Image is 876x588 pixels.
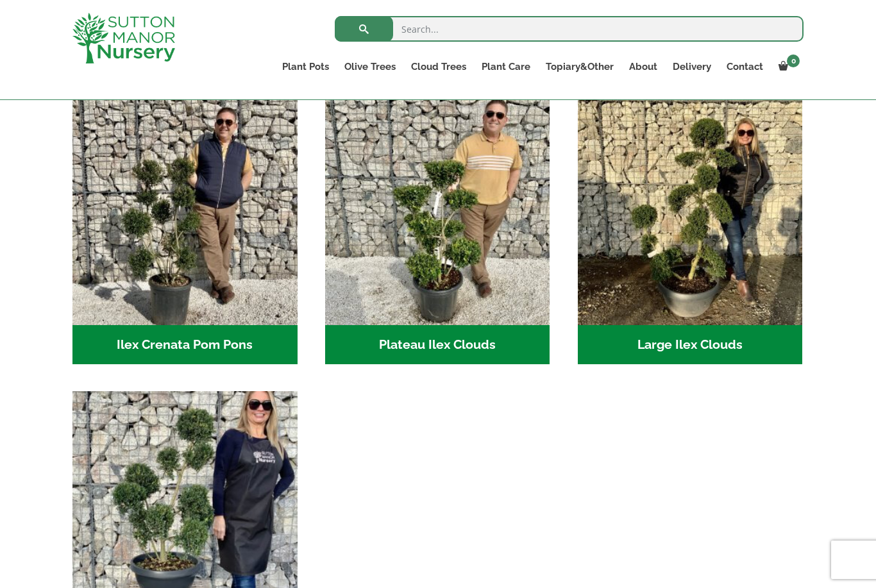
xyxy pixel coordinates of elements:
[325,100,550,364] a: Visit product category Plateau Ilex Clouds
[665,58,719,76] a: Delivery
[719,58,771,76] a: Contact
[403,58,474,76] a: Cloud Trees
[621,58,665,76] a: About
[538,58,621,76] a: Topiary&Other
[72,13,175,63] img: logo
[771,58,804,76] a: 0
[325,100,550,325] img: Plateau Ilex Clouds
[578,325,803,365] h2: Large Ilex Clouds
[335,16,804,42] input: Search...
[474,58,538,76] a: Plant Care
[72,100,298,325] img: Ilex Crenata Pom Pons
[578,100,803,325] img: Large Ilex Clouds
[72,325,298,365] h2: Ilex Crenata Pom Pons
[787,55,800,67] span: 0
[325,325,550,365] h2: Plateau Ilex Clouds
[337,58,403,76] a: Olive Trees
[578,100,803,364] a: Visit product category Large Ilex Clouds
[72,100,298,364] a: Visit product category Ilex Crenata Pom Pons
[274,58,337,76] a: Plant Pots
